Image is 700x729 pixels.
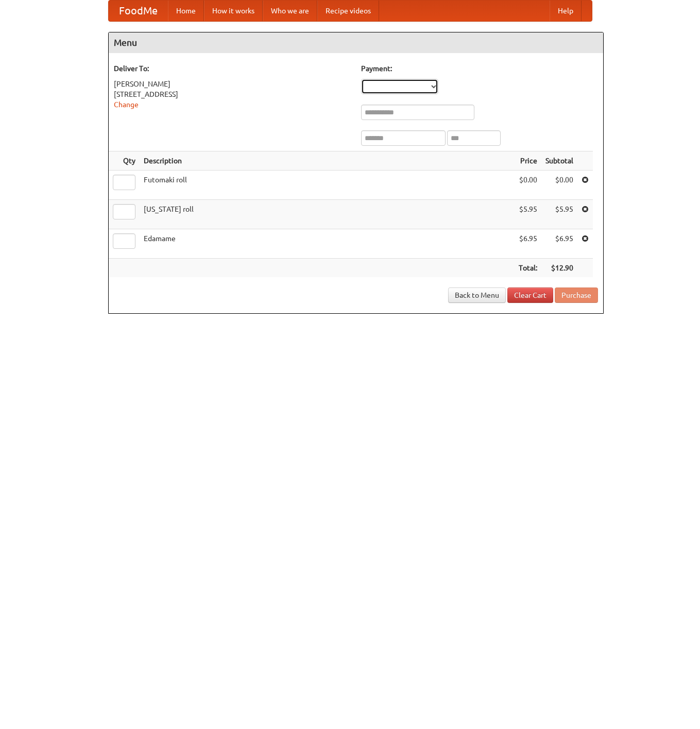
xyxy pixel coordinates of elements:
a: Clear Cart [507,287,553,303]
a: Back to Menu [448,287,506,303]
a: Recipe videos [317,1,379,21]
a: Help [550,1,582,21]
th: Description [140,151,515,171]
button: Purchase [555,287,598,303]
td: Futomaki roll [140,171,515,200]
th: Price [515,151,541,171]
td: $0.00 [541,171,577,200]
a: How it works [204,1,263,21]
div: [STREET_ADDRESS] [114,89,351,99]
h5: Payment: [361,63,598,74]
td: $6.95 [541,229,577,259]
td: $5.95 [515,200,541,229]
div: [PERSON_NAME] [114,79,351,89]
a: FoodMe [109,1,168,21]
a: Home [168,1,204,21]
td: [US_STATE] roll [140,200,515,229]
th: Qty [109,151,140,171]
h5: Deliver To: [114,63,351,74]
a: Who we are [263,1,317,21]
th: Subtotal [541,151,577,171]
h4: Menu [109,32,603,53]
th: Total: [515,259,541,278]
td: $5.95 [541,200,577,229]
th: $12.90 [541,259,577,278]
td: $0.00 [515,171,541,200]
td: Edamame [140,229,515,259]
td: $6.95 [515,229,541,259]
a: Change [114,100,139,109]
